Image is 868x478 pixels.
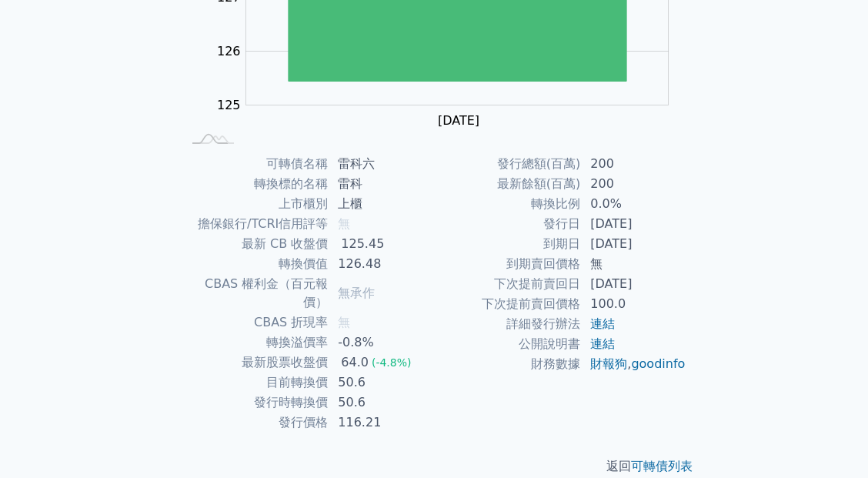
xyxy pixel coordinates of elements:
td: [DATE] [581,214,686,234]
td: CBAS 折現率 [182,313,329,333]
p: 返回 [163,457,705,476]
td: 到期日 [434,234,581,254]
td: 到期賣回價格 [434,254,581,274]
td: 詳細發行辦法 [434,314,581,334]
td: 發行時轉換價 [182,393,329,413]
span: 無 [338,315,350,329]
td: 轉換價值 [182,254,329,274]
a: 連結 [590,336,615,351]
td: 轉換標的名稱 [182,174,329,194]
td: 最新股票收盤價 [182,353,329,373]
td: [DATE] [581,234,686,254]
td: 最新餘額(百萬) [434,174,581,194]
td: 126.48 [329,254,434,274]
td: 50.6 [329,393,434,413]
td: 上市櫃別 [182,194,329,214]
td: 200 [581,154,686,174]
td: 上櫃 [329,194,434,214]
span: (-4.8%) [372,356,412,369]
td: -0.8% [329,333,434,353]
a: 財報狗 [590,356,627,371]
td: 200 [581,174,686,194]
div: 64.0 [338,353,372,372]
td: 目前轉換價 [182,373,329,393]
td: 公開說明書 [434,334,581,354]
span: 無承作 [338,286,375,300]
td: [DATE] [581,274,686,294]
div: 125.45 [338,235,387,253]
a: goodinfo [631,356,685,371]
span: 無 [338,216,350,231]
td: 轉換溢價率 [182,333,329,353]
tspan: 126 [217,44,241,58]
td: , [581,354,686,374]
td: 下次提前賣回日 [434,274,581,294]
td: 擔保銀行/TCRI信用評等 [182,214,329,234]
td: CBAS 權利金（百元報價） [182,274,329,313]
td: 下次提前賣回價格 [434,294,581,314]
td: 0.0% [581,194,686,214]
a: 連結 [590,316,615,331]
td: 雷科 [329,174,434,194]
td: 財務數據 [434,354,581,374]
td: 發行總額(百萬) [434,154,581,174]
td: 116.21 [329,413,434,433]
td: 發行價格 [182,413,329,433]
a: 可轉債列表 [631,459,693,473]
tspan: [DATE] [438,113,479,128]
td: 100.0 [581,294,686,314]
td: 轉換比例 [434,194,581,214]
td: 最新 CB 收盤價 [182,234,329,254]
td: 發行日 [434,214,581,234]
tspan: 125 [217,98,241,112]
td: 無 [581,254,686,274]
td: 可轉債名稱 [182,154,329,174]
td: 雷科六 [329,154,434,174]
td: 50.6 [329,373,434,393]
